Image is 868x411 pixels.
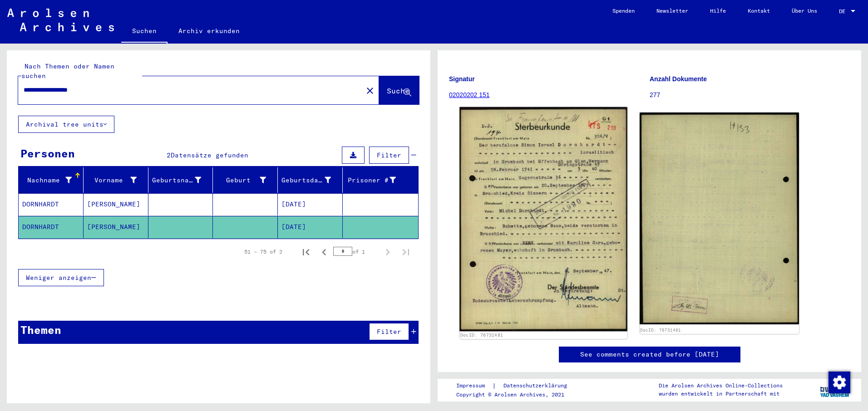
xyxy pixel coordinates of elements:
[377,328,401,336] span: Filter
[456,381,578,391] div: |
[87,176,137,185] div: Vorname
[26,274,91,282] span: Weniger anzeigen
[361,81,379,99] button: Clear
[346,176,396,185] div: Prisoner #
[152,173,213,187] div: Geburtsname
[333,247,379,256] div: of 1
[640,328,681,333] a: DocID: 76731481
[580,350,719,359] a: See comments created before [DATE]
[84,167,148,193] mat-header-cell: Vorname
[20,145,75,161] div: Personen
[379,76,419,104] button: Suche
[640,113,799,324] img: 002.jpg
[456,381,492,391] a: Impressum
[459,107,627,331] img: 001.jpg
[171,151,248,159] span: Datensätze gefunden
[20,322,61,338] div: Themen
[297,243,315,261] button: First page
[167,151,171,159] span: 2
[19,167,84,193] mat-header-cell: Nachname
[152,176,202,185] div: Geburtsname
[21,62,114,80] mat-label: Nach Themen oder Namen suchen
[818,378,852,401] img: yv_logo.png
[121,20,168,44] a: Suchen
[369,147,409,164] button: Filter
[84,193,148,215] mat-cell: [PERSON_NAME]
[659,390,783,398] p: wurden entwickelt in Partnerschaft mit
[346,173,407,187] div: Prisoner #
[377,151,401,159] span: Filter
[278,193,343,215] mat-cell: [DATE]
[281,176,331,185] div: Geburtsdatum
[281,173,342,187] div: Geburtsdatum
[278,167,343,193] mat-header-cell: Geburtsdatum
[460,333,503,338] a: DocID: 76731481
[365,85,375,96] mat-icon: close
[244,248,282,256] div: 51 – 75 of 2
[217,173,277,187] div: Geburt‏
[449,75,475,83] b: Signatur
[278,216,343,238] mat-cell: [DATE]
[659,382,783,390] p: Die Arolsen Archives Online-Collections
[828,371,850,393] div: Zustimmung ändern
[379,243,397,261] button: Next page
[456,391,578,399] p: Copyright © Arolsen Archives, 2021
[22,176,72,185] div: Nachname
[315,243,333,261] button: Previous page
[829,372,850,393] img: Zustimmung ändern
[19,216,84,238] mat-cell: DORNHARDT
[148,167,213,193] mat-header-cell: Geburtsname
[839,8,849,15] span: DE
[22,173,83,187] div: Nachname
[343,167,418,193] mat-header-cell: Prisoner #
[84,216,148,238] mat-cell: [PERSON_NAME]
[18,269,104,286] button: Weniger anzeigen
[387,86,409,95] span: Suche
[397,243,415,261] button: Last page
[449,91,490,98] a: 02020202 151
[7,9,114,31] img: Arolsen_neg.svg
[168,20,251,42] a: Archiv erkunden
[650,90,850,100] p: 277
[87,173,148,187] div: Vorname
[213,167,278,193] mat-header-cell: Geburt‏
[496,381,578,391] a: Datenschutzerklärung
[18,116,114,133] button: Archival tree units
[19,193,84,215] mat-cell: DORNHARDT
[217,176,266,185] div: Geburt‏
[650,75,707,83] b: Anzahl Dokumente
[369,323,409,340] button: Filter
